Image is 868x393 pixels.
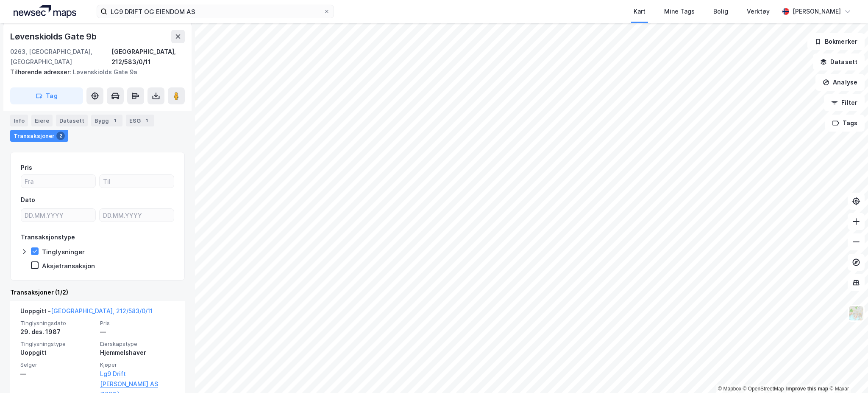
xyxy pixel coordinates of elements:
button: Tags [825,115,865,132]
span: Kjøper [100,361,175,368]
span: Tinglysningsdato [20,320,95,327]
div: Pris [21,163,32,173]
div: Løvenskiolds Gate 9b [10,30,98,43]
iframe: Chat Widget [826,352,868,393]
button: Datasett [813,53,865,70]
input: Fra [21,175,95,188]
a: OpenStreetMap [743,386,784,392]
div: Datasett [56,115,88,126]
div: [PERSON_NAME] [793,6,841,17]
span: Eierskapstype [100,340,175,348]
div: Uoppgitt [20,348,95,358]
div: Transaksjoner (1/2) [10,287,185,298]
span: Tinglysningstype [20,340,95,348]
div: 1 [111,116,119,125]
div: Verktøy [747,6,770,17]
input: Søk på adresse, matrikkel, gårdeiere, leietakere eller personer [107,5,323,18]
div: [GEOGRAPHIC_DATA], 212/583/0/11 [111,47,185,67]
a: Improve this map [786,386,828,392]
div: 29. des. 1987 [20,327,95,337]
img: Z [848,305,864,321]
a: Mapbox [718,386,741,392]
div: Kart [634,6,645,17]
button: Filter [824,94,865,111]
input: DD.MM.YYYY [100,209,174,222]
div: — [100,327,175,337]
span: Tilhørende adresser: [10,68,73,76]
div: Hjemmelshaver [100,348,175,358]
input: DD.MM.YYYY [21,209,95,222]
div: Bolig [713,6,728,17]
div: Mine Tags [664,6,695,17]
div: Info [10,115,28,126]
div: Tinglysninger [42,248,85,256]
div: 0263, [GEOGRAPHIC_DATA], [GEOGRAPHIC_DATA] [10,47,111,67]
div: Løvenskiolds Gate 9a [10,67,178,77]
button: Analyse [815,74,865,91]
div: 1 [142,116,151,125]
div: Aksjetransaksjon [42,262,95,270]
div: 2 [56,132,65,140]
div: Bygg [91,115,122,126]
div: Eiere [31,115,53,126]
button: Bokmerker [807,33,865,50]
div: Dato [21,195,35,205]
div: Uoppgitt - [20,306,153,320]
div: ESG [126,115,154,126]
span: Selger [20,361,95,368]
input: Til [100,175,174,188]
a: [GEOGRAPHIC_DATA], 212/583/0/11 [51,307,153,314]
button: Tag [10,87,83,104]
img: logo.a4113a55bc3d86da70a041830d287a7e.svg [14,5,76,18]
span: Pris [100,320,175,327]
div: — [20,369,95,379]
div: Kontrollprogram for chat [826,352,868,393]
div: Transaksjoner [10,130,68,142]
div: Transaksjonstype [21,232,75,242]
